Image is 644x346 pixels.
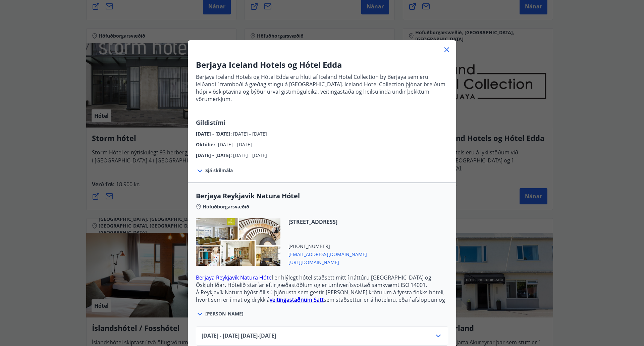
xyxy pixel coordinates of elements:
[196,274,448,289] p: l er hlýlegt hótel staðsett mitt í náttúru [GEOGRAPHIC_DATA] og Öskjuhlíðar. Hótelið starfar efti...
[218,141,252,148] span: [DATE] - [DATE]
[233,152,267,158] span: [DATE] - [DATE]
[196,59,448,70] h3: Berjaya Iceland Hotels og Hótel Edda
[270,296,324,303] a: veitingastaðnum Satt
[196,118,226,127] span: Gildistími
[196,131,233,137] span: [DATE] - [DATE] :
[203,203,249,210] span: Höfuðborgarsvæðið
[196,289,448,311] p: Á Reykjavík Natura býðst öll sú þjónusta sem gestir [PERSON_NAME] kröfu um á fyrsta flokks hóteli...
[205,167,233,174] span: Sjá skilmála
[288,218,367,226] span: [STREET_ADDRESS]
[196,73,448,103] p: Berjaya Iceland Hotels og Hótel Edda eru hluti af Iceland Hotel Collection by Berjaya sem eru lei...
[233,131,267,137] span: [DATE] - [DATE]
[205,310,244,317] span: [PERSON_NAME]
[196,141,218,148] span: Október :
[196,152,233,158] span: [DATE] - [DATE] :
[196,274,272,281] a: Berjaya Reykjavík Natura Hóte
[202,332,276,340] span: [DATE] - [DATE] [DATE] - [DATE]
[288,243,367,250] span: [PHONE_NUMBER]
[288,258,367,266] span: [URL][DOMAIN_NAME]
[288,250,367,258] span: [EMAIL_ADDRESS][DOMAIN_NAME]
[196,191,448,201] span: Berjaya Reykjavik Natura Hótel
